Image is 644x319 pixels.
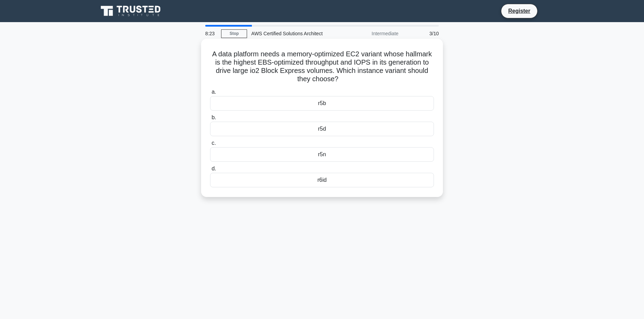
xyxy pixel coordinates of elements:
span: b. [211,114,216,120]
a: Stop [221,29,247,38]
div: 8:23 [201,27,221,40]
div: r5n [210,147,434,162]
div: Intermediate [342,27,402,40]
span: d. [211,166,216,171]
a: Register [504,7,534,15]
div: r5b [210,96,434,111]
h5: A data platform needs a memory-optimized EC2 variant whose hallmark is the highest EBS-optimized ... [209,50,435,84]
span: a. [211,89,216,95]
div: 3/10 [402,27,443,40]
div: r5d [210,122,434,136]
div: AWS Certified Solutions Architect [247,27,342,40]
div: r6id [210,173,434,187]
span: c. [211,140,216,146]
